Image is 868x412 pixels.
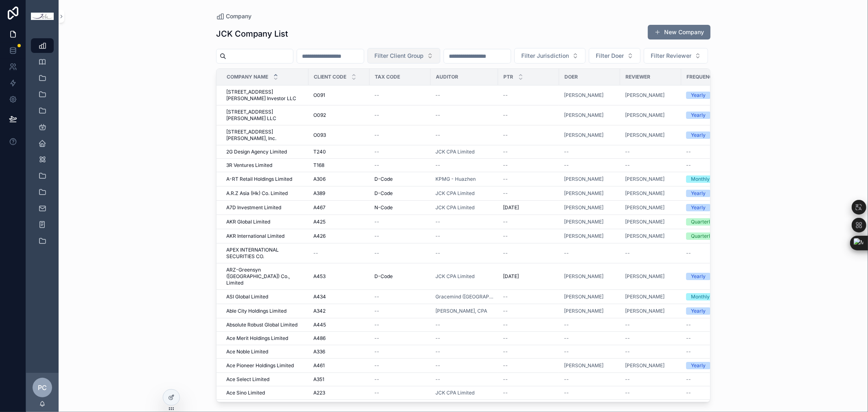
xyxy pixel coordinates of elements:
span: [PERSON_NAME] [625,92,665,99]
span: [PERSON_NAME] [564,233,603,239]
span: A389 [313,190,325,197]
span: -- [564,335,569,342]
span: KPMG - Huazhen [435,176,476,182]
a: -- [374,335,426,342]
a: -- [503,322,554,328]
div: Yearly [691,273,706,280]
a: D-Code [374,273,426,280]
a: Yearly [686,190,737,197]
a: [DATE] [503,273,554,280]
div: Yearly [691,131,706,139]
a: -- [503,132,554,138]
a: Quarterly [686,218,737,226]
a: -- [374,112,426,118]
a: O092 [313,112,365,118]
span: -- [374,132,379,138]
span: Filter Reviewer [651,52,691,60]
a: -- [503,219,554,225]
a: [PERSON_NAME] [625,132,665,138]
span: O091 [313,92,325,99]
a: N-Code [374,204,426,211]
span: -- [374,92,379,99]
span: [PERSON_NAME] [564,132,603,138]
a: AKR Global Limited [226,219,304,225]
a: -- [435,162,493,169]
a: [PERSON_NAME], CPA [435,308,493,314]
a: [PERSON_NAME] [625,204,665,211]
span: [DATE] [503,273,519,280]
a: Gracemind ([GEOGRAPHIC_DATA]) [435,294,493,300]
a: [PERSON_NAME] [564,273,603,280]
div: Monthly [691,293,710,300]
a: [PERSON_NAME] [625,190,676,197]
span: [PERSON_NAME] [625,112,665,118]
a: -- [503,162,554,169]
span: Filter Client Group [374,52,424,60]
a: A306 [313,176,365,182]
a: [PERSON_NAME] [625,273,676,280]
span: -- [686,250,691,256]
a: -- [564,322,615,328]
a: [PERSON_NAME] [625,294,665,300]
a: -- [686,162,737,169]
a: -- [503,149,554,155]
div: Quarterly [691,218,713,226]
span: A-RT Retail Holdings Limited [226,176,292,182]
span: -- [374,250,379,256]
a: Able City Holdings Limited [226,308,304,314]
span: [PERSON_NAME] [564,190,603,197]
a: [PERSON_NAME] [625,92,676,99]
a: A434 [313,294,365,300]
button: New Company [648,25,711,39]
a: D-Code [374,176,426,182]
a: Quarterly [686,232,737,240]
span: A.R.Z Asia (Hk) Co. Limited [226,190,288,197]
a: [PERSON_NAME] [564,92,603,99]
span: JCK CPA Limited [435,190,474,197]
span: -- [374,233,379,239]
div: Quarterly [691,232,713,240]
span: -- [435,132,440,138]
button: Select Button [589,48,641,64]
a: -- [435,92,493,99]
a: [PERSON_NAME] [564,233,615,239]
span: JCK CPA Limited [435,273,474,280]
span: -- [503,190,508,197]
a: D-Code [374,190,426,197]
span: -- [435,322,440,328]
a: -- [503,190,554,197]
span: AKR International Limited [226,233,284,239]
a: Ace Noble Limited [226,348,304,355]
button: Select Button [644,48,708,64]
span: -- [374,112,379,118]
span: -- [503,250,508,256]
a: [PERSON_NAME] [625,294,676,300]
span: -- [374,149,379,155]
a: JCK CPA Limited [435,149,493,155]
a: A453 [313,273,365,280]
a: -- [435,132,493,138]
div: Yearly [691,307,706,315]
a: -- [374,294,426,300]
a: Yearly [686,307,737,315]
span: [PERSON_NAME] [625,176,665,182]
span: T168 [313,162,324,169]
span: [DATE] [503,204,519,211]
a: -- [435,112,493,118]
span: [STREET_ADDRESS][PERSON_NAME], Inc. [226,129,304,142]
a: A445 [313,322,365,328]
a: [PERSON_NAME] [564,308,603,314]
a: ARZ-Greensyn ([GEOGRAPHIC_DATA]) Co., Limited [226,267,304,286]
a: -- [564,335,615,342]
span: -- [625,162,630,169]
span: -- [313,250,318,256]
a: Company [216,12,251,20]
a: A486 [313,335,365,342]
span: O092 [313,112,326,118]
a: [PERSON_NAME] [564,273,615,280]
span: A306 [313,176,326,182]
button: Select Button [514,48,586,64]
